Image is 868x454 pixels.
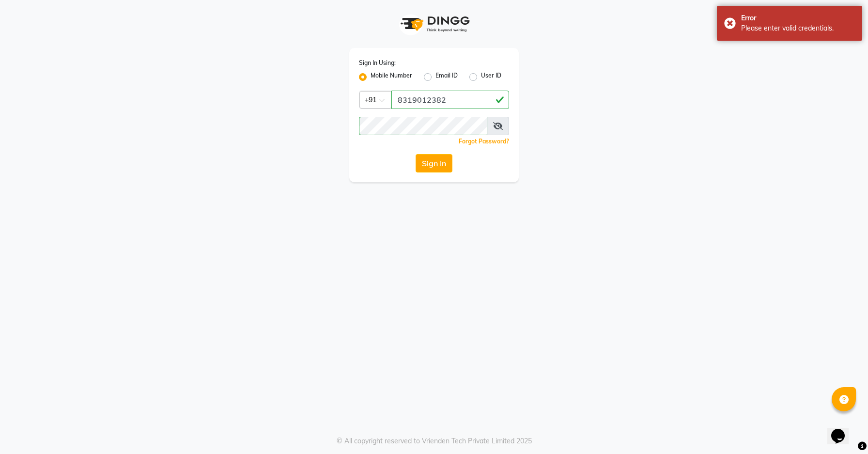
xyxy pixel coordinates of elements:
label: Sign In Using: [359,59,396,67]
div: Error [741,13,855,23]
label: Mobile Number [371,71,412,83]
iframe: chat widget [827,415,858,444]
label: Email ID [435,71,458,83]
button: Sign In [416,154,452,172]
label: User ID [481,71,501,83]
input: Username [391,91,509,109]
img: logo1.svg [395,10,473,38]
a: Forgot Password? [459,138,509,145]
div: Please enter valid credentials. [741,23,855,33]
input: Username [359,117,487,135]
